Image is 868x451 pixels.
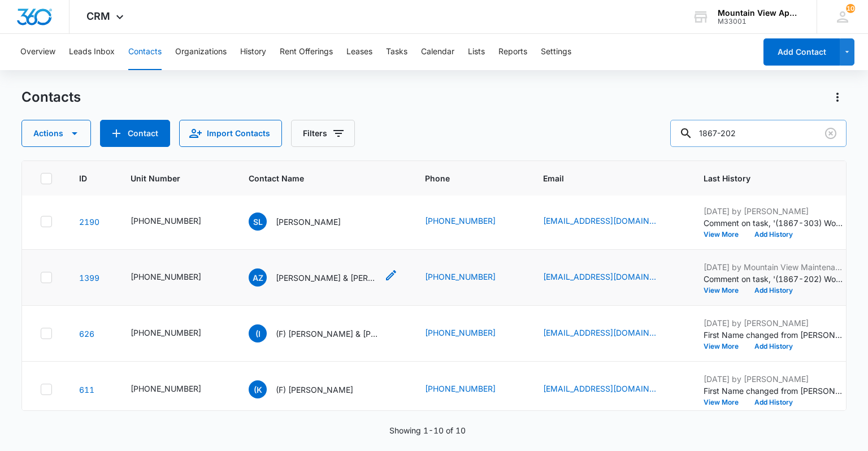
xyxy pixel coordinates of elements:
[543,383,656,394] a: [EMAIL_ADDRESS][DOMAIN_NAME]
[425,271,496,283] a: [PHONE_NUMBER]
[21,89,81,106] h1: Contacts
[543,383,676,396] div: Email - ksena0318@gmail.com - Select to Edit Field
[543,271,676,284] div: Email - azmijewski128@gmail.com - Select to Edit Field
[79,217,99,227] a: Navigate to contact details page for Sean Lettero
[131,172,222,184] span: Unit Number
[747,399,801,406] button: Add History
[747,343,801,350] button: Add History
[425,271,516,284] div: Phone - (847) 902-8861 - Select to Edit Field
[704,399,747,406] button: View More
[276,328,377,340] p: (F) [PERSON_NAME] & [PERSON_NAME]
[543,172,660,184] span: Email
[249,213,361,231] div: Contact Name - Sean Lettero - Select to Edit Field
[718,18,800,25] div: account id
[704,273,845,285] p: Comment on task, '(1867-202) Work Order ' "Tramar came out to assess. They found the coil inside ...
[386,34,407,70] button: Tasks
[718,8,800,18] div: account name
[543,215,656,227] a: [EMAIL_ADDRESS][DOMAIN_NAME]
[249,172,381,184] span: Contact Name
[704,373,845,385] p: [DATE] by [PERSON_NAME]
[276,384,353,396] p: (F) [PERSON_NAME]
[131,327,222,340] div: Unit Number - 545-1867-102 - Select to Edit Field
[79,329,94,339] a: Navigate to contact details page for (F) Isabelle Daigle & Samuel Rubino
[249,380,374,398] div: Contact Name - (F) Kristina Vidales - Select to Edit Field
[846,4,855,13] span: 10
[543,327,656,339] a: [EMAIL_ADDRESS][DOMAIN_NAME]
[21,120,91,147] button: Actions
[822,124,840,142] button: Clear
[828,88,847,106] button: Actions
[276,272,377,284] p: [PERSON_NAME] & [PERSON_NAME]
[468,34,485,70] button: Lists
[131,383,222,396] div: Unit Number - 545-1867-306 - Select to Edit Field
[131,271,222,284] div: Unit Number - 545-1867-202 - Select to Edit Field
[389,424,466,436] p: Showing 1-10 of 10
[543,215,676,228] div: Email - slettero2@yahoo.com - Select to Edit Field
[20,34,55,70] button: Overview
[249,268,398,287] div: Contact Name - Andrew Zmijewski & Heather Zmijewski - Select to Edit Field
[425,383,516,396] div: Phone - (720) 314-2772 - Select to Edit Field
[425,215,516,228] div: Phone - (702) 460-7725 - Select to Edit Field
[704,172,828,184] span: Last History
[249,324,267,342] span: (I
[280,34,333,70] button: Rent Offerings
[175,34,227,70] button: Organizations
[670,120,847,147] input: Search Contacts
[704,287,747,294] button: View More
[421,34,454,70] button: Calendar
[179,120,282,147] button: Import Contacts
[704,317,845,329] p: [DATE] by [PERSON_NAME]
[425,172,500,184] span: Phone
[704,261,845,273] p: [DATE] by Mountain View Maintenance
[704,385,845,397] p: First Name changed from [PERSON_NAME] (F) [PERSON_NAME].
[346,34,372,70] button: Leases
[543,271,656,283] a: [EMAIL_ADDRESS][DOMAIN_NAME]
[763,38,840,66] button: Add Contact
[128,34,162,70] button: Contacts
[543,327,676,340] div: Email - isabelleegrace@gmail.com - Select to Edit Field
[131,383,201,394] div: [PHONE_NUMBER]
[131,215,222,228] div: Unit Number - 545-1867-303 - Select to Edit Field
[131,327,201,339] div: [PHONE_NUMBER]
[240,34,266,70] button: History
[249,268,267,287] span: AZ
[131,271,201,283] div: [PHONE_NUMBER]
[498,34,527,70] button: Reports
[541,34,571,70] button: Settings
[86,10,110,22] span: CRM
[425,327,516,340] div: Phone - (207) 951-6810 - Select to Edit Field
[249,213,267,231] span: SL
[79,172,87,184] span: ID
[291,120,355,147] button: Filters
[704,217,845,229] p: Comment on task, '(1867-303) Work Order ' "[PERSON_NAME] replaced part, dryer is working again. "
[425,383,496,394] a: [PHONE_NUMBER]
[249,380,267,398] span: (K
[425,215,496,227] a: [PHONE_NUMBER]
[100,120,170,147] button: Add Contact
[79,385,94,394] a: Navigate to contact details page for (F) Kristina Vidales
[704,205,845,217] p: [DATE] by [PERSON_NAME]
[276,216,341,228] p: [PERSON_NAME]
[747,231,801,238] button: Add History
[79,273,99,283] a: Navigate to contact details page for Andrew Zmijewski & Heather Zmijewski
[425,327,496,339] a: [PHONE_NUMBER]
[249,324,398,342] div: Contact Name - (F) Isabelle Daigle & Samuel Rubino - Select to Edit Field
[69,34,115,70] button: Leads Inbox
[846,4,855,13] div: notifications count
[704,231,747,238] button: View More
[704,343,747,350] button: View More
[747,287,801,294] button: Add History
[704,329,845,341] p: First Name changed from [PERSON_NAME] to (F) [PERSON_NAME].
[131,215,201,227] div: [PHONE_NUMBER]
